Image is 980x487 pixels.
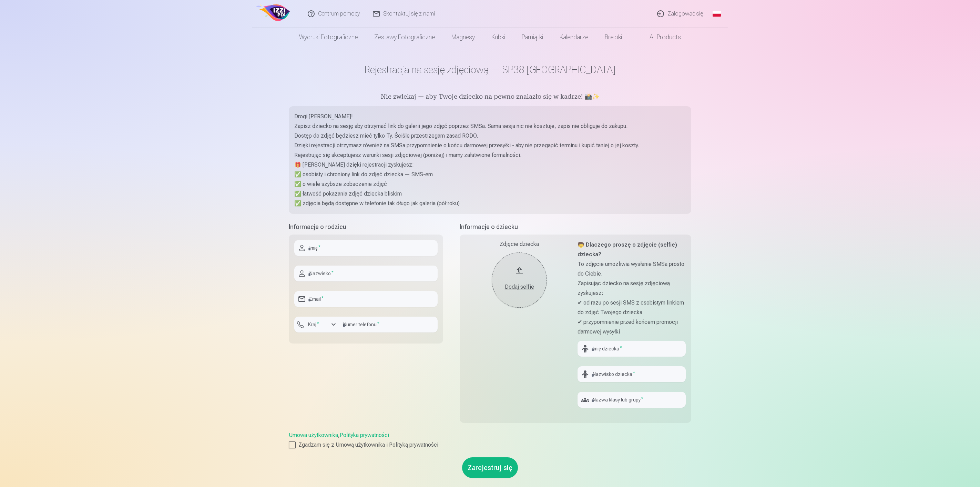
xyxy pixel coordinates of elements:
label: Kraj [305,321,322,328]
a: Breloki [596,28,630,47]
h1: Rejestracja na sesję zdjęciową — SP38 [GEOGRAPHIC_DATA] [289,63,691,76]
a: Pamiątki [513,28,551,47]
p: Dzięki rejestracji otrzymasz również na SMSa przypomnienie o końcu darmowej przesyłki - aby nie p... [294,141,686,150]
p: Drogi [PERSON_NAME]! [294,112,686,121]
p: Zapisz dziecko na sesję aby otrzymać link do galerii jego zdjęć poprzez SMSa. Sama sesja nic nie ... [294,121,686,131]
strong: 🧒 Dlaczego proszę o zdjęcie (selfie) dziecka? [578,241,677,258]
p: ✅ zdjęcia będą dostępne w telefonie tak długo jak galeria (pół roku) [294,199,686,208]
button: Kraj* [294,317,339,332]
p: Rejestrując się akceptujesz warunki sesji zdjęciowej (poniżej) i mamy załatwione formalności. [294,150,686,160]
div: Zdjęcie dziecka [465,240,573,248]
h5: Nie zwlekaj — aby Twoje dziecko na pewno znalazło się w kadrze! 📸✨ [289,92,691,102]
p: ✔ przypomnienie przed końcem promocji darmowej wysyłki [578,317,686,337]
p: Dostęp do zdjęć będziesz mieć tylko Ty. Ściśle przestrzegam zasad RODO. [294,131,686,141]
h5: Informacje o dziecku [460,222,691,232]
a: Kalendarze [551,28,596,47]
a: All products [630,28,689,47]
a: Kubki [483,28,513,47]
button: Dodaj selfie [492,252,547,308]
p: To zdjęcie umożliwia wysłanie SMSa prosto do Ciebie. [578,259,686,279]
p: Zapisując dziecko na sesję zdjęciową zyskujesz: [578,279,686,298]
a: Polityka prywatności [340,432,389,438]
p: ✅ o wiele szybsze zobaczenie zdjęć [294,179,686,189]
a: Umowa użytkownika [289,432,338,438]
p: ✅ osobisty i chroniony link do zdjęć dziecka — SMS-em [294,170,686,179]
div: Dodaj selfie [499,283,540,291]
h5: Informacje o rodzicu [289,222,443,232]
img: /p1 [255,3,292,25]
a: Zestawy fotograficzne [366,28,443,47]
p: ✅ łatwość pokazania zdjęć dziecka bliskim [294,189,686,199]
label: Zgadzam się z Umową użytkownika i Polityką prywatności [289,441,691,449]
a: Wydruki fotograficzne [291,28,366,47]
a: Magnesy [443,28,483,47]
button: Zarejestruj się [462,457,518,478]
p: ✔ od razu po sesji SMS z osobistym linkiem do zdjęć Twojego dziecka [578,298,686,317]
div: , [289,431,691,449]
p: 🎁 [PERSON_NAME] dzięki rejestracji zyskujesz: [294,160,686,170]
